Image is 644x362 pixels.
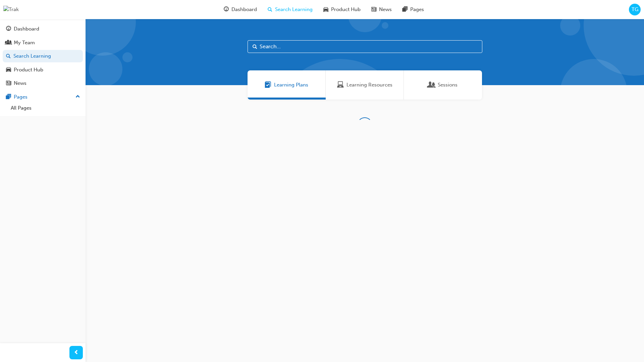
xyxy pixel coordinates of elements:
[231,6,257,13] span: Dashboard
[265,81,271,89] span: Learning Plans
[318,3,366,16] a: car-iconProduct Hub
[6,26,11,32] span: guage-icon
[14,93,28,101] div: Pages
[262,3,318,16] a: search-iconSearch Learning
[326,70,404,100] a: Learning ResourcesLearning Resources
[218,3,262,16] a: guage-iconDashboard
[366,3,397,16] a: news-iconNews
[410,6,424,13] span: Pages
[3,50,83,62] a: Search Learning
[224,5,229,14] span: guage-icon
[428,81,435,89] span: Sessions
[402,5,408,14] span: pages-icon
[3,21,83,91] button: DashboardMy TeamSearch LearningProduct HubNews
[268,5,272,14] span: search-icon
[3,91,83,103] button: Pages
[6,67,11,73] span: car-icon
[3,23,83,35] a: Dashboard
[248,40,482,53] input: Search...
[331,6,361,13] span: Product Hub
[14,66,43,74] div: Product Hub
[6,40,11,46] span: people-icon
[6,80,11,86] span: news-icon
[397,3,429,16] a: pages-iconPages
[14,39,35,47] div: My Team
[371,5,376,14] span: news-icon
[248,70,326,100] a: Learning PlansLearning Plans
[3,64,83,76] a: Product Hub
[8,103,83,113] a: All Pages
[75,93,80,101] span: up-icon
[632,6,638,13] span: TG
[6,53,11,59] span: search-icon
[323,5,328,14] span: car-icon
[3,37,83,49] a: My Team
[253,43,257,51] span: Search
[346,81,392,89] span: Learning Resources
[337,81,344,89] span: Learning Resources
[74,349,79,357] span: prev-icon
[6,94,11,100] span: pages-icon
[379,6,392,13] span: News
[3,6,19,13] img: Trak
[274,81,308,89] span: Learning Plans
[275,6,313,13] span: Search Learning
[14,79,26,87] div: News
[3,77,83,89] a: News
[14,25,39,33] div: Dashboard
[438,81,458,89] span: Sessions
[629,4,641,15] button: TG
[404,70,482,100] a: SessionsSessions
